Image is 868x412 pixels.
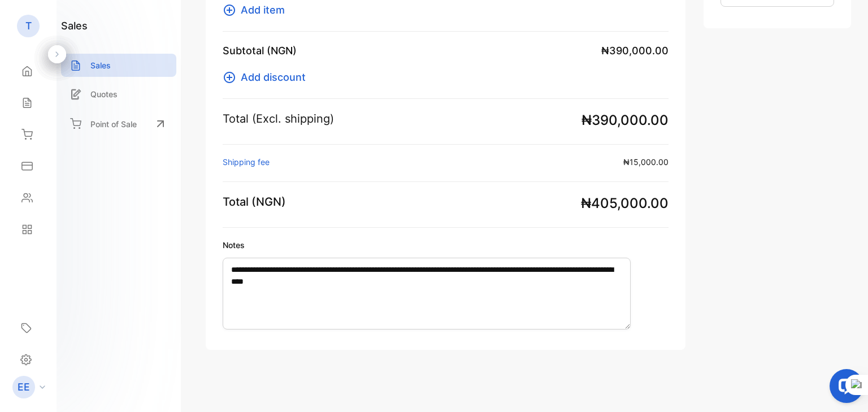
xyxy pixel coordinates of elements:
[18,380,30,394] p: EE
[601,43,669,58] span: ₦390,000.00
[61,54,176,77] a: Sales
[223,70,313,85] button: Add discount
[581,193,669,214] span: ₦405,000.00
[90,118,137,130] p: Point of Sale
[223,156,270,168] p: Shipping fee
[241,70,306,85] span: Add discount
[90,88,118,100] p: Quotes
[25,19,32,33] p: T
[223,239,669,251] label: Notes
[241,2,285,18] span: Add item
[821,365,868,412] iframe: LiveChat chat widget
[581,110,669,131] span: ₦390,000.00
[61,18,88,33] h1: sales
[90,59,111,71] p: Sales
[223,193,286,210] p: Total (NGN)
[223,2,292,18] button: Add item
[223,43,297,58] p: Subtotal (NGN)
[61,111,176,136] a: Point of Sale
[223,110,334,127] p: Total (Excl. shipping)
[623,156,669,168] span: ₦15,000.00
[61,83,176,106] a: Quotes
